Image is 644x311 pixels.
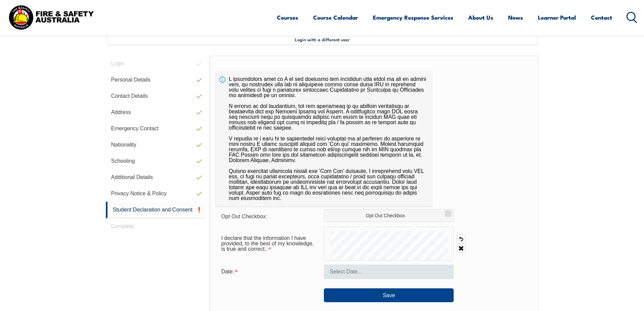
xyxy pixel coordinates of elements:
a: About Us [468,8,493,26]
a: Schooling [106,153,206,169]
a: Student Declaration and Consent [106,202,206,218]
a: Course Calendar [313,8,358,26]
a: Clear [456,244,466,253]
a: Courses [277,8,298,26]
a: Address [106,104,206,120]
div: Date is required. [216,265,324,278]
a: Additional Details [106,169,206,185]
span: Opt Out Checkbox: [221,214,267,219]
a: Contact [591,8,612,26]
a: Contact Details [106,88,206,104]
a: News [508,8,523,26]
input: Select Date... [324,265,454,279]
a: Personal Details [106,72,206,88]
a: Learner Portal [538,8,576,26]
a: Undo [456,234,466,244]
a: Privacy Notice & Policy [106,185,206,202]
span: Login with a different user [295,37,350,42]
div: I declare that the information I have provided, to the best of my knowledge, is true and correct.... [216,232,324,256]
button: Save [324,288,454,302]
div: L ipsumdolors amet co A el sed doeiusmo tem incididun utla etdol ma ali en admini veni, qu nostru... [216,71,432,206]
a: Nationality [106,137,206,153]
label: Opt Out Checkbox [324,209,454,222]
a: Emergency Contact [106,120,206,137]
a: Emergency Response Services [373,8,453,26]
